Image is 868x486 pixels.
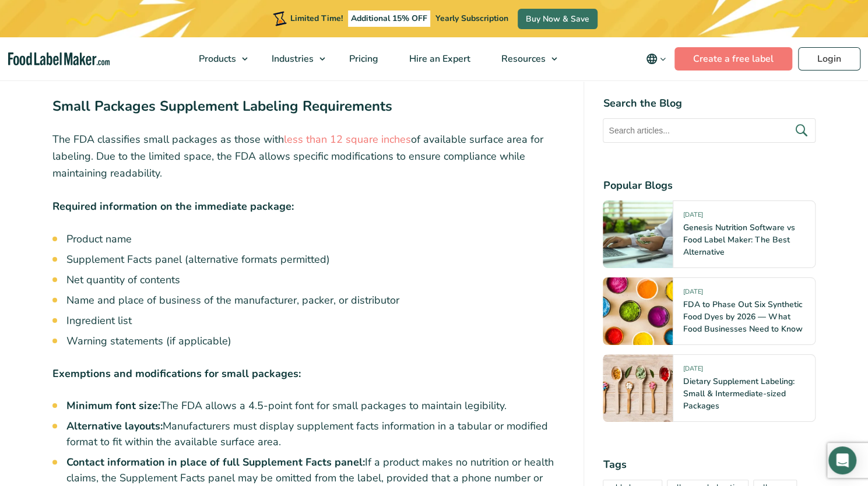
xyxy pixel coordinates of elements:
[66,231,565,247] li: Product name
[683,364,702,378] span: [DATE]
[66,272,565,288] li: Net quantity of contents
[346,52,379,65] span: Pricing
[66,313,565,329] li: Ingredient list
[268,52,315,65] span: Industries
[683,376,794,411] a: Dietary Supplement Labeling: Small & Intermediate-sized Packages
[798,47,860,71] a: Login
[828,446,856,474] div: Open Intercom Messenger
[683,287,702,301] span: [DATE]
[486,37,563,80] a: Resources
[498,52,547,65] span: Resources
[66,399,160,413] strong: Minimum font size:
[683,222,795,258] a: Genesis Nutrition Software vs Food Label Maker: The Best Alternative
[435,13,508,24] span: Yearly Subscription
[683,210,702,224] span: [DATE]
[518,9,598,29] a: Buy Now & Save
[52,131,565,181] p: The FDA classifies small packages as those with of available surface area for labeling. Due to th...
[603,118,816,143] input: Search articles...
[406,52,472,65] span: Hire an Expert
[66,293,565,308] li: Name and place of business of the manufacturer, packer, or distributor
[52,199,294,213] strong: Required information on the immediate package:
[184,37,254,80] a: Products
[256,37,331,80] a: Industries
[394,37,483,80] a: Hire an Expert
[66,398,565,414] li: The FDA allows a 4.5-point font for small packages to maintain legibility.
[52,97,392,115] strong: Small Packages Supplement Labeling Requirements
[683,299,802,334] a: FDA to Phase Out Six Synthetic Food Dyes by 2026 — What Food Businesses Need to Know
[603,178,816,193] h4: Popular Blogs
[66,333,565,349] li: Warning statements (if applicable)
[603,457,816,473] h4: Tags
[66,418,565,450] li: Manufacturers must display supplement facts information in a tabular or modified format to fit wi...
[290,13,343,24] span: Limited Time!
[66,455,365,469] strong: Contact information in place of full Supplement Facts panel:
[603,96,816,111] h4: Search the Blog
[66,419,163,433] strong: Alternative layouts:
[674,47,792,71] a: Create a free label
[348,10,430,27] span: Additional 15% OFF
[195,52,237,65] span: Products
[284,132,411,146] a: less than 12 square inches
[52,367,301,381] strong: Exemptions and modifications for small packages:
[66,252,565,267] li: Supplement Facts panel (alternative formats permitted)
[334,37,391,80] a: Pricing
